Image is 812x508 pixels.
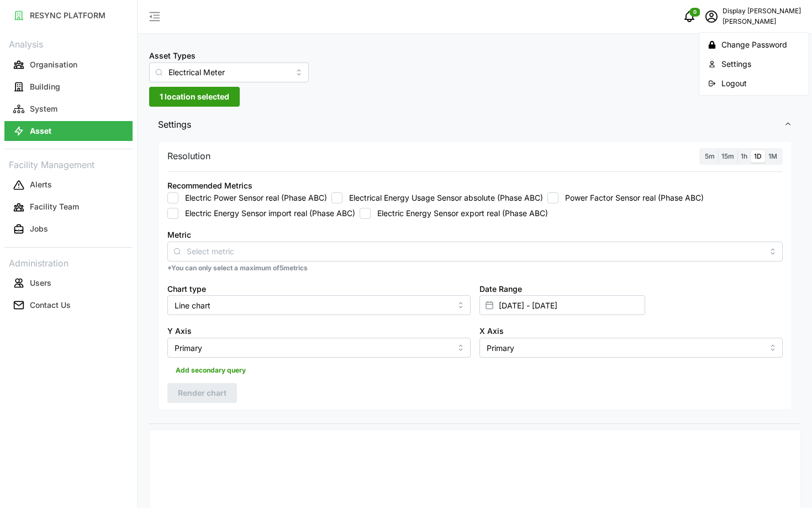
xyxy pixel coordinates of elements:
[167,180,252,192] div: Recommended Metrics
[30,103,57,114] p: System
[479,283,522,295] label: Date Range
[723,17,801,27] p: [PERSON_NAME]
[4,99,133,119] button: System
[4,197,133,217] button: Facility Team
[4,175,133,195] button: Alerts
[479,295,645,315] input: Select date range
[187,245,763,257] input: Select metric
[30,125,51,137] p: Asset
[30,201,79,212] p: Facility Team
[4,121,133,141] button: Asset
[4,273,133,293] button: Users
[4,295,133,315] button: Contact Us
[160,87,229,106] span: 1 location selected
[149,138,801,424] div: Settings
[342,192,543,203] label: Electrical Energy Usage Sensor absolute (Phase ABC)
[30,300,71,311] p: Contact Us
[4,294,133,316] a: Contact Us
[4,254,133,270] p: Administration
[4,76,133,98] a: Building
[178,384,226,402] span: Render chart
[4,98,133,120] a: System
[178,192,327,203] label: Electric Power Sensor real (Phase ABC)
[4,120,133,142] a: Asset
[4,54,133,76] a: Organisation
[167,229,191,241] label: Metric
[167,149,210,163] p: Resolution
[30,81,60,92] p: Building
[4,174,133,196] a: Alerts
[741,152,747,160] span: 1h
[479,325,504,337] label: X Axis
[721,58,800,70] div: Settings
[479,338,783,358] input: Select X axis
[30,179,52,190] p: Alerts
[149,87,240,107] button: 1 location selected
[721,152,734,160] span: 15m
[167,383,237,403] button: Render chart
[723,6,801,17] p: Display [PERSON_NAME]
[4,35,133,51] p: Analysis
[558,192,704,203] label: Power Factor Sensor real (Phase ABC)
[4,4,133,27] a: RESYNC PLATFORM
[176,363,246,378] span: Add secondary query
[30,223,48,234] p: Jobs
[4,196,133,218] a: Facility Team
[149,111,801,138] button: Settings
[768,152,777,160] span: 1M
[167,325,192,337] label: Y Axis
[167,362,254,379] button: Add secondary query
[167,283,206,295] label: Chart type
[4,272,133,294] a: Users
[30,10,106,21] p: RESYNC PLATFORM
[4,6,133,25] button: RESYNC PLATFORM
[30,277,51,289] p: Users
[158,111,784,138] span: Settings
[149,50,196,62] label: Asset Types
[4,77,133,97] button: Building
[30,59,77,70] p: Organisation
[721,77,800,90] div: Logout
[4,55,133,75] button: Organisation
[678,6,700,28] button: notifications
[754,152,762,160] span: 1D
[4,219,133,239] button: Jobs
[371,208,548,219] label: Electric Energy Sensor export real (Phase ABC)
[721,39,800,51] div: Change Password
[167,264,783,273] p: *You can only select a maximum of 5 metrics
[4,156,133,172] p: Facility Management
[705,152,715,160] span: 5m
[167,338,471,358] input: Select Y axis
[4,218,133,240] a: Jobs
[700,6,723,28] button: schedule
[693,8,697,16] span: 0
[178,208,355,219] label: Electric Energy Sensor import real (Phase ABC)
[167,295,471,315] input: Select chart type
